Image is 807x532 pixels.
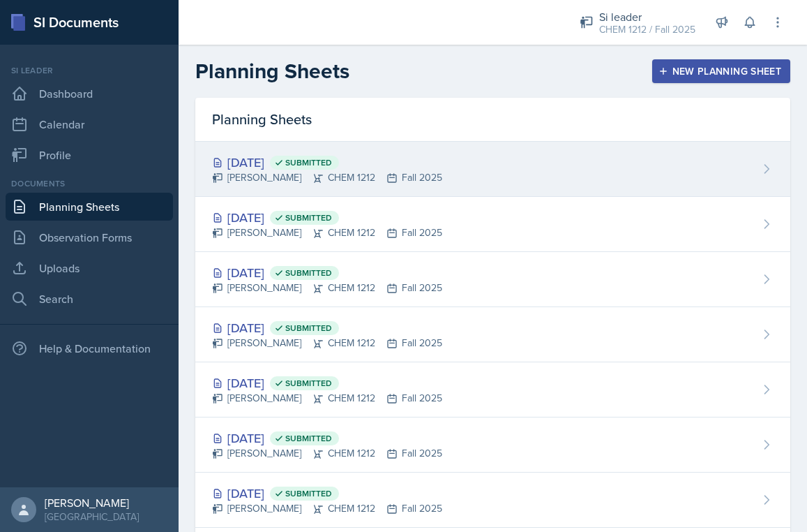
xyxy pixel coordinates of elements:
span: Submitted [285,488,332,499]
div: [PERSON_NAME] [45,496,139,510]
div: [PERSON_NAME] CHEM 1212 Fall 2025 [212,226,442,240]
a: Observation Forms [6,223,173,251]
div: [PERSON_NAME] CHEM 1212 Fall 2025 [212,501,442,516]
a: [DATE] Submitted [PERSON_NAME]CHEM 1212Fall 2025 [195,142,790,197]
span: Submitted [285,157,332,168]
h2: Planning Sheets [195,59,349,84]
div: [DATE] [212,484,442,503]
div: Si leader [6,64,173,77]
a: Uploads [6,254,173,282]
div: Help & Documentation [6,334,173,362]
a: [DATE] Submitted [PERSON_NAME]CHEM 1212Fall 2025 [195,473,790,528]
a: [DATE] Submitted [PERSON_NAME]CHEM 1212Fall 2025 [195,418,790,473]
a: Search [6,285,173,313]
div: [PERSON_NAME] CHEM 1212 Fall 2025 [212,170,442,185]
div: Planning Sheets [195,98,790,142]
a: Calendar [6,110,173,138]
div: [PERSON_NAME] CHEM 1212 Fall 2025 [212,281,442,295]
div: [PERSON_NAME] CHEM 1212 Fall 2025 [212,391,442,406]
button: New Planning Sheet [652,59,790,83]
div: [DATE] [212,318,442,337]
div: [DATE] [212,208,442,227]
a: Planning Sheets [6,193,173,221]
div: [PERSON_NAME] CHEM 1212 Fall 2025 [212,336,442,350]
div: [DATE] [212,153,442,172]
span: Submitted [285,433,332,444]
div: Si leader [599,8,695,25]
a: [DATE] Submitted [PERSON_NAME]CHEM 1212Fall 2025 [195,197,790,252]
a: [DATE] Submitted [PERSON_NAME]CHEM 1212Fall 2025 [195,252,790,307]
a: [DATE] Submitted [PERSON_NAME]CHEM 1212Fall 2025 [195,307,790,362]
div: [DATE] [212,429,442,448]
div: [GEOGRAPHIC_DATA] [45,510,139,524]
span: Submitted [285,267,332,279]
a: [DATE] Submitted [PERSON_NAME]CHEM 1212Fall 2025 [195,362,790,418]
a: Dashboard [6,80,173,108]
span: Submitted [285,378,332,389]
div: [DATE] [212,263,442,282]
span: Submitted [285,212,332,223]
div: [DATE] [212,374,442,392]
span: Submitted [285,323,332,334]
div: [PERSON_NAME] CHEM 1212 Fall 2025 [212,446,442,461]
div: CHEM 1212 / Fall 2025 [599,22,695,37]
div: Documents [6,177,173,190]
div: New Planning Sheet [661,66,781,77]
a: Profile [6,141,173,169]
